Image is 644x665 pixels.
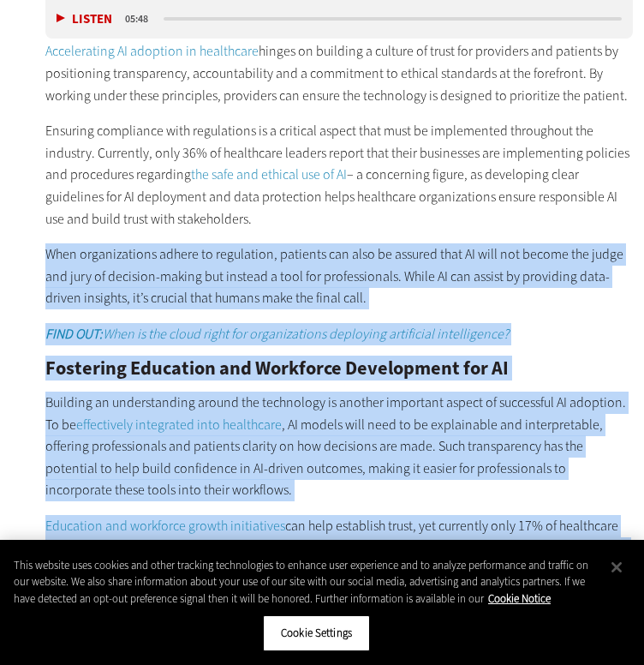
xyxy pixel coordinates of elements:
p: When organizations adhere to regulation, patients can also be assured that AI will not become the... [45,243,632,309]
button: Listen [57,14,112,27]
a: the safe and ethical use of AI [191,165,347,183]
em: When is the cloud right for organizations deploying artificial intelligence? [45,325,509,343]
button: Cookie Settings [263,615,370,651]
p: hinges on building a culture of trust for providers and patients by positioning transparency, acc... [45,40,632,106]
a: More information about your privacy [488,591,551,606]
h2: Fostering Education and Workforce Development for AI [45,359,632,378]
p: Ensuring compliance with regulations is a critical aspect that must be implemented throughout the... [45,120,632,230]
a: Accelerating AI adoption in healthcare [45,42,259,60]
a: effectively integrated into healthcare [76,416,282,434]
p: can help establish trust, yet currently only 17% of healthcare leaders said their businesses have... [45,515,632,602]
div: duration [122,12,161,27]
div: This website uses cookies and other tracking technologies to enhance user experience and to analy... [14,557,598,608]
strong: FIND OUT: [45,325,103,343]
p: Building an understanding around the technology is another important aspect of successful AI adop... [45,392,632,501]
button: Close [598,548,635,586]
a: FIND OUT:When is the cloud right for organizations deploying artificial intelligence? [45,325,509,343]
a: Education and workforce growth initiatives [45,517,285,535]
